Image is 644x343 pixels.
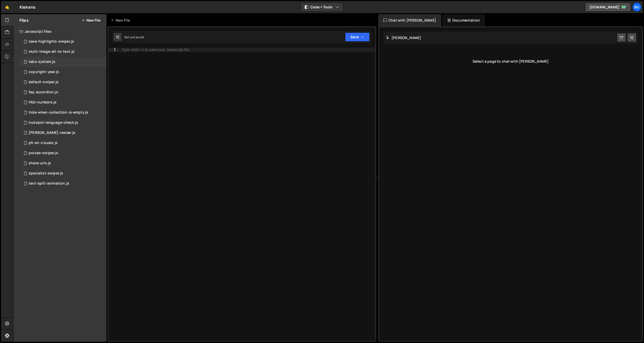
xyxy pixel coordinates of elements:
[301,3,343,12] button: Code + Tools
[20,148,106,158] div: 16163/43460.js
[13,26,106,37] div: Javascript files
[378,14,441,26] div: Chat with [PERSON_NAME]
[20,87,106,97] div: 16163/43454.js
[20,168,106,178] div: 16163/43451.js
[585,3,631,12] a: [DOMAIN_NAME]
[81,18,100,22] button: New File
[29,49,75,54] div: multi-image-alt-to-text.js
[20,67,106,77] div: 16163/43452.js
[29,39,74,44] div: case-highlights-swiper.js
[383,51,638,71] div: Select a page to chat with [PERSON_NAME]
[29,161,51,166] div: share-urls.js
[29,171,63,176] div: specialist-swiper.js
[20,77,106,87] div: 16163/43449.js
[29,141,58,145] div: p5-air-visuals.js
[109,48,119,52] div: 1
[29,151,58,155] div: proces-swiper.js
[111,18,132,23] div: New File
[20,107,106,118] div: 16163/43453.js
[29,110,88,115] div: hide-when-collection-is-empty.js
[29,90,58,95] div: faq-accordion.js
[20,138,106,148] div: 16163/43448.js
[29,80,59,84] div: default-swiper.js
[29,131,75,135] div: [PERSON_NAME]-resizer.js
[20,97,106,107] div: 16163/43462.js
[20,17,29,23] h2: Files
[345,32,370,42] button: Save
[20,158,106,168] div: 16163/43461.js
[632,3,641,12] a: Bu
[29,120,78,125] div: hubspot-language-check.js
[124,35,144,39] div: Not yet saved
[20,47,106,57] div: 16163/43509.js
[20,118,106,128] div: 16163/43455.js
[442,14,485,26] div: Documentation
[20,178,106,189] div: 16163/43456.js
[386,35,421,40] h2: [PERSON_NAME]
[1,1,13,13] a: 🤙
[29,181,69,186] div: text-split-animation.js
[20,4,35,10] div: Kiekens
[20,57,106,67] div: 16163/43508.js
[29,100,57,105] div: FAQ-numbers.js
[24,60,27,64] span: 1
[29,70,59,74] div: copyright-year.js
[20,128,106,138] div: 16163/43457.js
[29,60,55,64] div: tabs-system.js
[122,48,190,52] div: Type cmd + s to save your Javascript file.
[20,37,106,47] div: 16163/43450.js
